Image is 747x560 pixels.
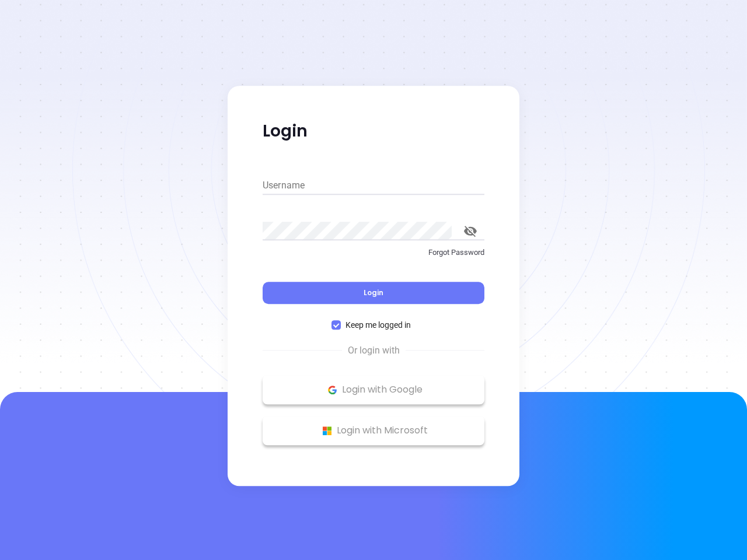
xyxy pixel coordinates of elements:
a: Forgot Password [263,247,484,268]
span: Or login with [342,344,406,358]
button: Google Logo Login with Google [263,375,484,404]
button: Microsoft Logo Login with Microsoft [263,416,484,445]
span: Keep me logged in [341,318,416,331]
p: Login with Google [268,381,479,398]
img: Google Logo [325,383,340,397]
p: Login with Microsoft [268,422,479,439]
button: Login [263,282,484,304]
span: Login [364,288,383,297]
p: Forgot Password [263,247,484,258]
p: Login [263,121,484,142]
button: toggle password visibility [456,217,484,245]
img: Microsoft Logo [320,423,334,438]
